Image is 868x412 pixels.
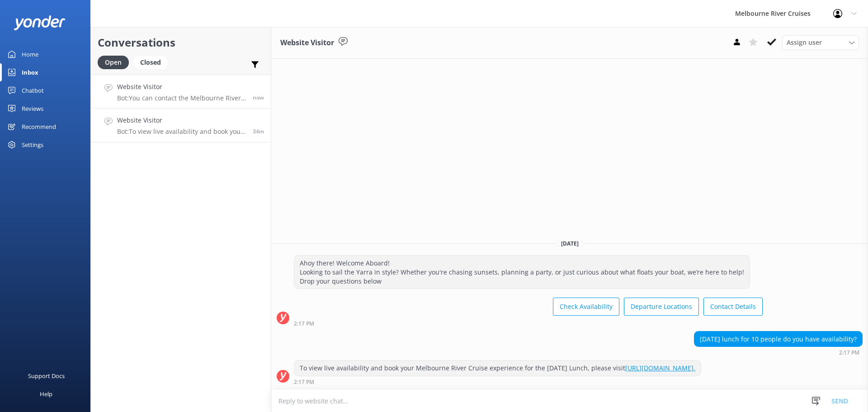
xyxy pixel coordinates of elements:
[839,350,859,355] strong: 2:17 PM
[694,349,863,355] div: Aug 29 2025 02:17pm (UTC +10:00) Australia/Sydney
[98,34,264,51] h2: Conversations
[14,15,66,30] img: yonder-white-logo.png
[22,99,43,118] div: Reviews
[22,45,38,63] div: Home
[294,379,314,385] strong: 2:17 PM
[22,81,44,99] div: Chatbot
[694,331,862,347] div: [DATE] lunch for 10 people do you have availability?
[28,367,65,385] div: Support Docs
[294,256,750,289] div: Ahoy there! Welcome Aboard! Looking to sail the Yarra in style? Whether you're chasing sunsets, p...
[133,57,172,67] a: Closed
[91,75,271,109] a: Website VisitorBot:You can contact the Melbourne River Cruises team by emailing [EMAIL_ADDRESS][D...
[117,115,246,125] h4: Website Visitor
[624,298,699,316] button: Departure Locations
[294,321,314,327] strong: 2:17 PM
[117,94,246,102] p: Bot: You can contact the Melbourne River Cruises team by emailing [EMAIL_ADDRESS][DOMAIN_NAME]. F...
[22,63,38,81] div: Inbox
[294,360,701,376] div: To view live availability and book your Melbourne River Cruise experience for the [DATE] Lunch, p...
[253,128,264,135] span: Aug 29 2025 02:17pm (UTC +10:00) Australia/Sydney
[91,109,271,142] a: Website VisitorBot:To view live availability and book your Melbourne River Cruise experience for ...
[22,136,43,154] div: Settings
[556,240,584,247] span: [DATE]
[133,56,168,69] div: Closed
[117,82,246,92] h4: Website Visitor
[40,385,52,403] div: Help
[22,118,56,136] div: Recommend
[782,35,859,50] div: Assign User
[98,56,129,69] div: Open
[625,364,695,372] a: [URL][DOMAIN_NAME].
[703,298,763,316] button: Contact Details
[294,379,701,385] div: Aug 29 2025 02:17pm (UTC +10:00) Australia/Sydney
[117,128,246,136] p: Bot: To view live availability and book your Melbourne River Cruise experience for the [DATE] Lun...
[253,94,264,101] span: Aug 29 2025 02:52pm (UTC +10:00) Australia/Sydney
[280,37,334,49] h3: Website Visitor
[787,38,822,47] span: Assign user
[553,298,619,316] button: Check Availability
[98,57,133,67] a: Open
[294,320,763,327] div: Aug 29 2025 02:17pm (UTC +10:00) Australia/Sydney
